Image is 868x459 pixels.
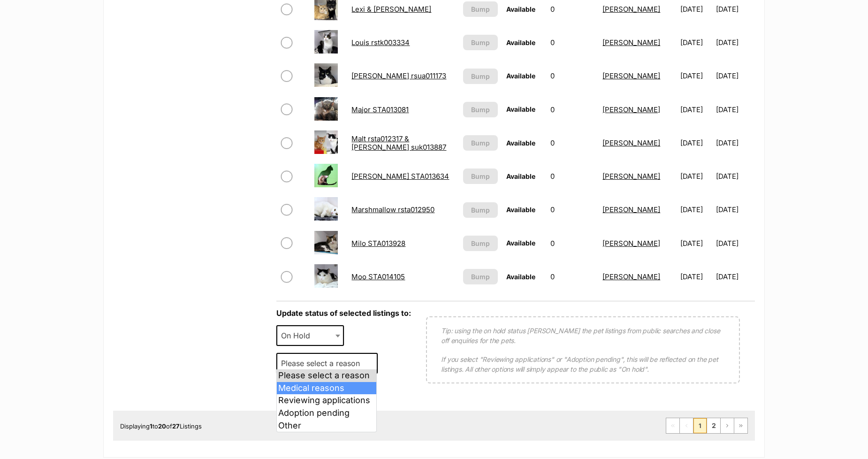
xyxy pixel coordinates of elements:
[716,127,754,159] td: [DATE]
[547,260,598,293] td: 0
[351,134,446,151] a: Malt rsta012317 & [PERSON_NAME] suk013887
[677,227,715,260] td: [DATE]
[506,206,535,214] span: Available
[506,38,535,46] span: Available
[693,418,707,433] span: Page 1
[506,5,535,13] span: Available
[602,105,660,114] a: [PERSON_NAME]
[677,160,715,192] td: [DATE]
[716,260,754,293] td: [DATE]
[158,422,166,430] strong: 20
[506,172,535,180] span: Available
[666,418,748,434] nav: Pagination
[276,325,344,346] span: On Hold
[506,239,535,247] span: Available
[602,38,660,47] a: [PERSON_NAME]
[666,418,679,433] span: First page
[547,93,598,126] td: 0
[351,205,434,214] a: Marshmallow rsta012950
[677,60,715,92] td: [DATE]
[471,138,490,148] span: Bump
[172,422,180,430] strong: 27
[351,105,409,114] a: Major STA013081
[351,38,410,47] a: Louis rstk003334
[276,353,377,374] span: Please select a reason
[351,239,405,248] a: Milo STA013928
[463,135,498,151] button: Bump
[351,272,405,281] a: Moo STA014105
[547,127,598,159] td: 0
[547,26,598,59] td: 0
[602,239,660,248] a: [PERSON_NAME]
[463,102,498,117] button: Bump
[463,236,498,251] button: Bump
[277,357,369,370] span: Please select a reason
[677,93,715,126] td: [DATE]
[463,168,498,184] button: Bump
[680,418,693,433] span: Previous page
[716,227,754,260] td: [DATE]
[463,69,498,84] button: Bump
[716,160,754,192] td: [DATE]
[463,1,498,17] button: Bump
[506,72,535,80] span: Available
[471,171,490,181] span: Bump
[602,205,660,214] a: [PERSON_NAME]
[277,407,376,420] li: Adoption pending
[707,418,720,433] a: Page 2
[677,26,715,59] td: [DATE]
[602,71,660,80] a: [PERSON_NAME]
[602,272,660,281] a: [PERSON_NAME]
[602,5,660,14] a: [PERSON_NAME]
[351,172,449,181] a: [PERSON_NAME] STA013634
[547,60,598,92] td: 0
[150,422,152,430] strong: 1
[471,4,490,14] span: Bump
[734,418,747,433] a: Last page
[351,5,431,14] a: Lexi & [PERSON_NAME]
[441,354,725,374] p: If you select "Reviewing applications" or "Adoption pending", this will be reflected on the pet l...
[277,329,320,342] span: On Hold
[506,105,535,113] span: Available
[471,205,490,215] span: Bump
[120,422,202,430] span: Displaying to of Listings
[677,260,715,293] td: [DATE]
[277,369,376,382] li: Please select a reason
[547,227,598,260] td: 0
[677,193,715,226] td: [DATE]
[716,93,754,126] td: [DATE]
[276,308,411,318] label: Update status of selected listings to:
[463,202,498,218] button: Bump
[716,60,754,92] td: [DATE]
[471,105,490,115] span: Bump
[463,35,498,50] button: Bump
[463,269,498,284] button: Bump
[716,26,754,59] td: [DATE]
[716,193,754,226] td: [DATE]
[351,71,446,80] a: [PERSON_NAME] rsua011173
[277,394,376,407] li: Reviewing applications
[506,273,535,281] span: Available
[721,418,734,433] a: Next page
[441,326,725,345] p: Tip: using the on hold status [PERSON_NAME] the pet listings from public searches and close off e...
[547,193,598,226] td: 0
[677,127,715,159] td: [DATE]
[506,139,535,147] span: Available
[471,71,490,81] span: Bump
[277,420,376,432] li: Other
[547,160,598,192] td: 0
[602,172,660,181] a: [PERSON_NAME]
[471,272,490,282] span: Bump
[602,138,660,147] a: [PERSON_NAME]
[277,382,376,395] li: Medical reasons
[471,38,490,47] span: Bump
[471,238,490,248] span: Bump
